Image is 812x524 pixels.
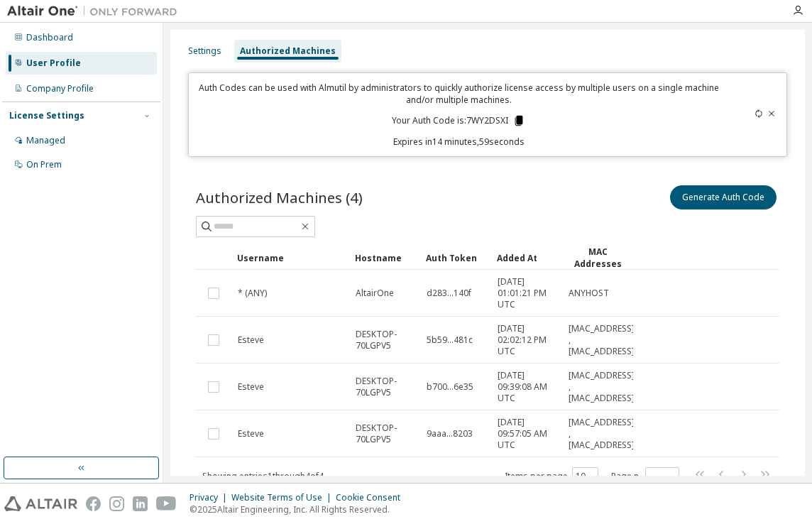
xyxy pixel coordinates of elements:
[109,496,124,511] img: instagram.svg
[231,492,336,503] div: Website Terms of Use
[238,288,267,299] span: * (ANY)
[498,417,556,451] span: [DATE] 09:57:05 AM UTC
[336,492,409,503] div: Cookie Consent
[156,496,177,511] img: youtube.svg
[569,288,609,299] span: ANYHOST
[237,246,344,269] div: Username
[196,187,363,207] span: Authorized Machines (4)
[26,83,94,94] div: Company Profile
[498,323,556,357] span: [DATE] 02:02:12 PM UTC
[569,370,635,404] span: [MAC_ADDRESS] , [MAC_ADDRESS]
[238,334,264,346] span: Esteve
[26,58,81,69] div: User Profile
[568,246,627,270] div: MAC Addresses
[355,246,415,269] div: Hostname
[26,32,73,43] div: Dashboard
[26,159,62,170] div: On Prem
[356,422,414,445] span: DESKTOP-70LGPV5
[670,185,777,209] button: Generate Auth Code
[569,417,635,451] span: [MAC_ADDRESS] , [MAC_ADDRESS]
[4,496,77,511] img: altair_logo.svg
[197,136,720,148] p: Expires in 14 minutes, 59 seconds
[356,376,414,398] span: DESKTOP-70LGPV5
[427,288,471,299] span: d283...140f
[238,428,264,440] span: Esteve
[392,114,525,127] p: Your Auth Code is: 7WY2DSXI
[505,467,598,486] span: Items per page
[426,246,485,269] div: Auth Token
[427,381,473,393] span: b700...6e35
[427,428,473,440] span: 9aaa...8203
[427,334,473,346] span: 5b59...481c
[188,45,221,57] div: Settings
[611,467,679,486] span: Page n.
[569,323,635,357] span: [MAC_ADDRESS] , [MAC_ADDRESS]
[240,45,336,57] div: Authorized Machines
[190,503,409,515] p: © 2025 Altair Engineering, Inc. All Rights Reserved.
[497,246,556,269] div: Added At
[190,492,231,503] div: Privacy
[498,276,556,310] span: [DATE] 01:01:21 PM UTC
[238,381,264,393] span: Esteve
[202,470,324,482] span: Showing entries 1 through 4 of 4
[9,110,84,121] div: License Settings
[26,135,65,146] div: Managed
[498,370,556,404] span: [DATE] 09:39:08 AM UTC
[356,288,394,299] span: AltairOne
[7,4,185,18] img: Altair One
[133,496,148,511] img: linkedin.svg
[86,496,101,511] img: facebook.svg
[197,82,720,106] p: Auth Codes can be used with Almutil by administrators to quickly authorize license access by mult...
[356,329,414,351] span: DESKTOP-70LGPV5
[576,471,595,482] button: 10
